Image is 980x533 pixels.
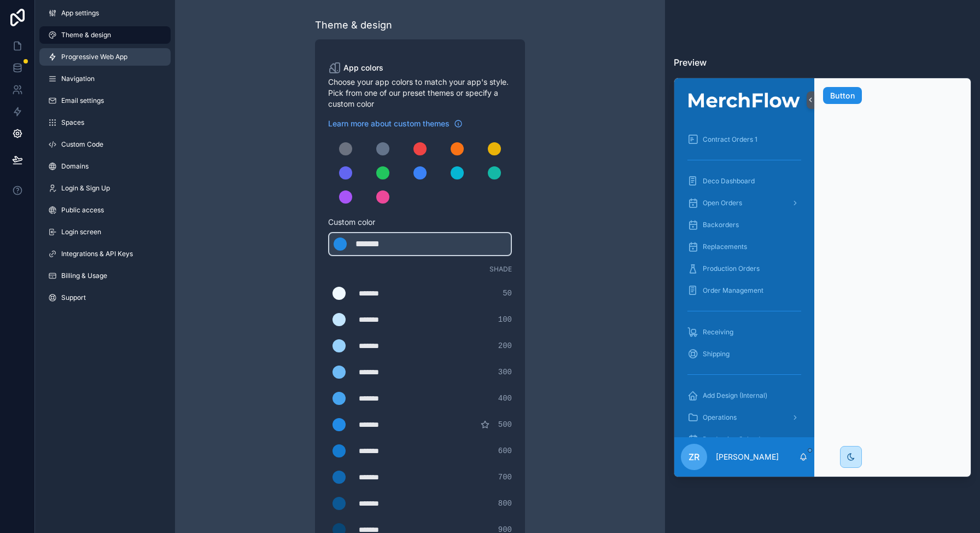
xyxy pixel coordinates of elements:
a: Email settings [39,92,171,109]
span: Spaces [61,118,84,127]
a: Operations [681,408,808,427]
a: Add Design (Internal) [681,386,808,405]
span: Billing & Usage [61,271,107,280]
span: 800 [498,498,512,509]
a: Login screen [39,223,171,241]
span: Domains [61,162,89,171]
a: Login & Sign Up [39,179,171,197]
span: 200 [498,340,512,351]
span: Support [61,293,86,302]
span: Theme & design [61,31,111,39]
span: Production Calendar [703,435,767,444]
a: Public access [39,201,171,219]
span: Public access [61,206,104,215]
span: Open Orders [703,199,742,207]
a: Theme & design [39,26,171,44]
a: Order Management [681,281,808,300]
a: Backorders [681,215,808,235]
a: Shipping [681,344,808,364]
span: App settings [61,9,99,18]
a: Contract Orders 1 [681,130,808,149]
img: App logo [681,92,808,108]
span: Login & Sign Up [61,184,110,193]
a: Domains [39,158,171,175]
span: Progressive Web App [61,53,127,61]
a: Replacements [681,237,808,257]
a: Production Orders [681,259,808,279]
div: scrollable content [674,122,814,438]
span: Order Management [703,286,763,295]
span: Email settings [61,96,104,105]
button: Button [823,87,862,105]
span: Receiving [703,328,733,337]
span: Login screen [61,228,101,236]
span: Backorders [703,221,739,229]
div: Theme & design [315,18,392,33]
a: Navigation [39,70,171,88]
span: Custom color [328,217,503,228]
span: Shipping [703,350,730,358]
p: [PERSON_NAME] [716,451,779,462]
span: 700 [498,472,512,483]
h3: Preview [674,56,971,69]
span: 500 [498,419,512,430]
span: Custom Code [61,140,103,149]
span: 600 [498,445,512,456]
span: Navigation [61,74,95,83]
span: Choose your app colors to match your app's style. Pick from one of our preset themes or specify a... [328,77,512,109]
a: Billing & Usage [39,267,171,285]
span: 50 [503,288,512,299]
a: Open Orders [681,193,808,213]
a: Production Calendar [681,430,808,449]
a: Deco Dashboard [681,171,808,191]
span: Operations [703,413,737,422]
span: 400 [498,393,512,404]
a: Support [39,289,171,306]
a: App settings [39,4,171,22]
span: 100 [498,314,512,325]
span: Shade [489,265,512,274]
a: Progressive Web App [39,48,171,66]
span: Replacements [703,242,747,251]
span: Integrations & API Keys [61,250,133,258]
span: ZR [689,450,699,464]
span: Production Orders [703,264,760,273]
span: Deco Dashboard [703,177,755,186]
span: Learn more about custom themes [328,118,450,129]
span: App colors [343,62,383,73]
a: Receiving [681,322,808,342]
a: Custom Code [39,136,171,153]
span: Add Design (Internal) [703,391,767,400]
a: Spaces [39,114,171,131]
span: Contract Orders 1 [703,135,757,144]
a: Learn more about custom themes [328,118,463,129]
span: 300 [498,367,512,378]
a: Integrations & API Keys [39,245,171,263]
